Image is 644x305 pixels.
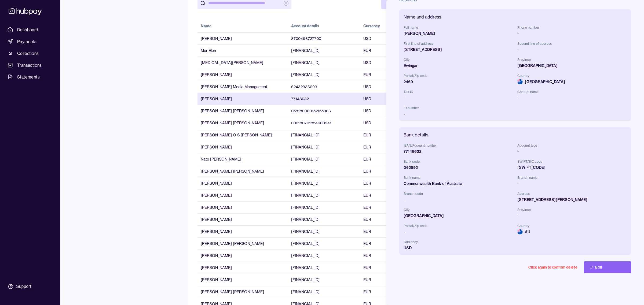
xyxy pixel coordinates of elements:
[404,73,513,79] span: Postal/Zip code
[517,197,627,202] div: [STREET_ADDRESS][PERSON_NAME]
[517,191,627,197] span: Address
[404,149,513,154] div: 77148632
[404,174,513,181] span: Bank name
[517,229,627,235] span: AU
[517,149,627,154] div: -
[517,57,627,63] span: Province
[517,213,627,218] div: -
[517,181,627,186] div: -
[517,174,627,181] span: Branch name
[404,57,513,63] span: City
[404,31,513,36] div: [PERSON_NAME]
[404,165,513,170] div: 062692
[404,239,513,245] span: Currency
[517,142,627,149] span: Account type
[404,223,513,229] span: Postal/Zip code
[404,181,513,186] div: Commonwealth Bank of Australia
[404,111,513,117] div: -
[404,245,513,251] div: USD
[404,197,513,202] div: -
[517,24,627,31] span: Phone number
[404,14,627,20] h2: Name and address
[404,24,513,31] span: Full name
[404,89,513,95] span: Tax ID
[517,63,627,68] div: [GEOGRAPHIC_DATA]
[517,223,627,229] span: Country
[517,40,627,47] span: Second line of address
[584,261,631,273] button: Edit
[517,95,627,101] div: -
[522,261,584,273] button: Click again to confirm delete
[404,95,513,101] div: -
[404,229,513,235] div: -
[517,73,627,79] span: Country
[404,79,513,84] div: 2469
[404,47,513,52] div: [STREET_ADDRESS]
[404,207,513,213] span: City
[404,40,513,47] span: First line of address
[517,165,627,170] div: [SWIFT_CODE]
[517,89,627,95] span: Contact name
[404,63,513,68] div: Ewingar
[404,105,513,111] span: ID number
[404,132,627,138] h2: Bank details
[404,158,513,165] span: Bank code
[404,191,513,197] span: Branch code
[517,158,627,165] span: SWIFT/BIC code
[517,79,627,84] span: [GEOGRAPHIC_DATA]
[517,207,627,213] span: Province
[404,213,513,218] div: [GEOGRAPHIC_DATA]
[517,31,627,36] div: -
[404,142,513,149] span: IBAN/Account number
[517,47,627,52] div: -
